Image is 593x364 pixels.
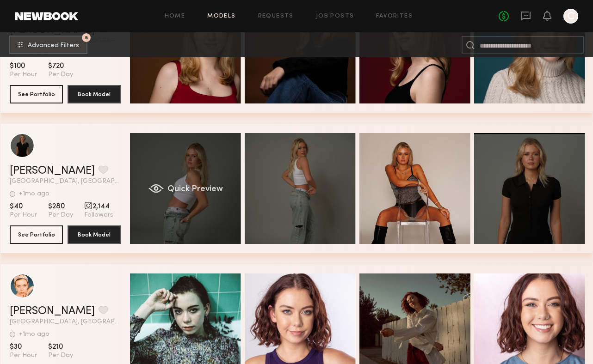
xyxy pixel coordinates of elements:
[10,61,37,71] span: $100
[207,13,235,19] a: Models
[376,13,413,19] a: Favorites
[563,9,578,24] a: C
[10,342,37,352] span: $30
[10,225,63,244] button: See Portfolio
[10,306,95,317] a: [PERSON_NAME]
[316,13,354,19] a: Job Posts
[19,191,49,197] div: +1mo ago
[48,352,73,360] span: Per Day
[84,202,113,211] span: 2,144
[10,352,37,360] span: Per Hour
[10,202,37,211] span: $40
[68,85,121,103] button: Book Model
[48,211,73,219] span: Per Day
[10,85,63,103] button: See Portfolio
[10,165,95,176] a: [PERSON_NAME]
[48,71,73,79] span: Per Day
[9,36,87,54] button: 5Advanced Filters
[167,185,223,194] span: Quick Preview
[84,211,113,219] span: Followers
[258,13,294,19] a: Requests
[10,178,121,185] span: [GEOGRAPHIC_DATA], [GEOGRAPHIC_DATA]
[68,225,121,244] button: Book Model
[48,202,73,211] span: $280
[48,61,73,71] span: $720
[28,42,79,49] span: Advanced Filters
[48,342,73,352] span: $210
[10,71,37,79] span: Per Hour
[165,13,185,19] a: Home
[10,319,121,325] span: [GEOGRAPHIC_DATA], [GEOGRAPHIC_DATA]
[19,331,49,338] div: +1mo ago
[85,36,88,40] span: 5
[10,211,37,219] span: Per Hour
